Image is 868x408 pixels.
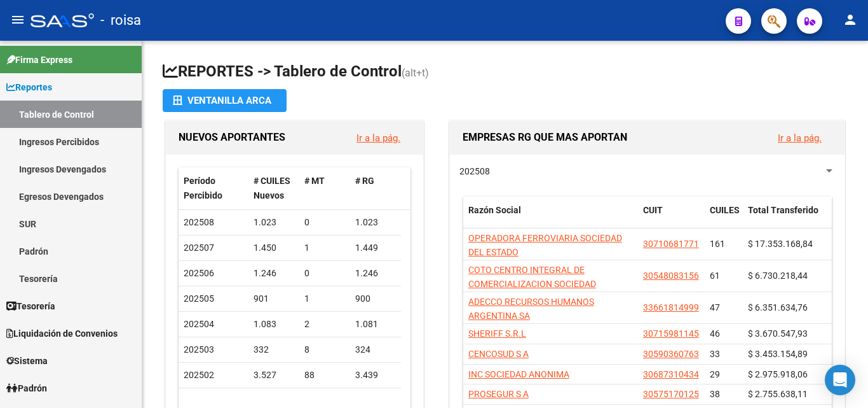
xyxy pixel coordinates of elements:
[468,389,529,399] span: PROSEGUR S A
[304,368,345,383] div: 88
[468,297,594,321] span: ADECCO RECURSOS HUMANOS ARGENTINA SA
[355,215,396,230] div: 1.023
[350,167,401,209] datatable-header-cell: # RG
[710,205,740,215] span: CUILES
[768,126,832,150] button: Ir a la pág.
[705,197,743,239] datatable-header-cell: CUILES
[748,328,808,339] span: $ 3.670.547,93
[254,317,294,332] div: 1.083
[468,205,521,215] span: Razón Social
[184,217,214,227] span: 202508
[748,205,818,215] span: Total Transferido
[184,243,214,253] span: 202507
[748,271,808,281] span: $ 6.730.218,44
[643,349,699,359] span: 30590360763
[748,369,808,379] span: $ 2.975.918,06
[355,266,396,281] div: 1.246
[6,381,47,395] span: Padrón
[710,271,720,281] span: 61
[6,299,55,313] span: Tesorería
[163,61,848,83] h1: REPORTES -> Tablero de Control
[299,167,350,209] datatable-header-cell: # MT
[459,166,490,176] span: 202508
[254,215,294,230] div: 1.023
[710,349,720,359] span: 33
[184,319,214,329] span: 202504
[355,292,396,306] div: 900
[643,239,699,249] span: 30710681771
[710,302,720,313] span: 47
[643,302,699,313] span: 33661814999
[778,132,822,144] a: Ir a la pág.
[179,131,285,143] span: NUEVOS APORTANTES
[463,197,638,239] datatable-header-cell: Razón Social
[184,370,214,380] span: 202502
[743,197,832,239] datatable-header-cell: Total Transferido
[254,292,294,306] div: 901
[254,241,294,255] div: 1.450
[254,176,290,200] span: # CUILES Nuevos
[468,233,622,258] span: OPERADORA FERROVIARIA SOCIEDAD DEL ESTADO
[163,89,287,112] button: Ventanilla ARCA
[748,239,813,249] span: $ 17.353.168,84
[304,176,325,186] span: # MT
[355,176,374,186] span: # RG
[710,239,725,249] span: 161
[402,67,429,79] span: (alt+t)
[355,342,396,357] div: 324
[643,205,663,215] span: CUIT
[748,302,808,313] span: $ 6.351.634,76
[184,293,214,304] span: 202505
[643,271,699,281] span: 30548083156
[710,369,720,379] span: 29
[356,132,400,144] a: Ir a la pág.
[179,167,248,209] datatable-header-cell: Período Percibido
[254,342,294,357] div: 332
[254,368,294,383] div: 3.527
[173,89,276,112] div: Ventanilla ARCA
[843,12,858,27] mat-icon: person
[355,317,396,332] div: 1.081
[355,241,396,255] div: 1.449
[643,369,699,379] span: 30687310434
[304,342,345,357] div: 8
[304,215,345,230] div: 0
[710,328,720,339] span: 46
[6,354,48,368] span: Sistema
[710,389,720,399] span: 38
[825,365,855,395] div: Open Intercom Messenger
[6,80,52,94] span: Reportes
[468,328,526,339] span: SHERIFF S.R.L
[184,344,214,355] span: 202503
[6,53,72,67] span: Firma Express
[304,266,345,281] div: 0
[468,369,569,379] span: INC SOCIEDAD ANONIMA
[304,317,345,332] div: 2
[254,266,294,281] div: 1.246
[346,126,410,150] button: Ir a la pág.
[100,6,141,34] span: - roisa
[638,197,705,239] datatable-header-cell: CUIT
[468,265,596,304] span: COTO CENTRO INTEGRAL DE COMERCIALIZACION SOCIEDAD ANONIMA
[748,389,808,399] span: $ 2.755.638,11
[468,349,529,359] span: CENCOSUD S A
[184,176,222,200] span: Período Percibido
[248,167,299,209] datatable-header-cell: # CUILES Nuevos
[10,12,25,27] mat-icon: menu
[184,268,214,278] span: 202506
[643,389,699,399] span: 30575170125
[6,327,118,341] span: Liquidación de Convenios
[304,241,345,255] div: 1
[304,292,345,306] div: 1
[355,368,396,383] div: 3.439
[463,131,627,143] span: EMPRESAS RG QUE MAS APORTAN
[643,328,699,339] span: 30715981145
[748,349,808,359] span: $ 3.453.154,89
